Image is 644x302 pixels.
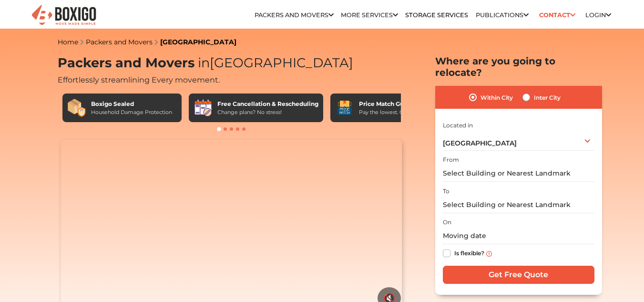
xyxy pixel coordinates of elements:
[58,55,406,71] h1: Packers and Movers
[86,38,153,46] a: Packers and Movers
[91,108,172,116] div: Household Damage Protection
[585,11,611,19] a: Login
[443,197,594,213] input: Select Building or Nearest Landmark
[341,11,398,19] a: More services
[454,248,484,258] label: Is flexible?
[58,38,78,46] a: Home
[443,121,473,130] label: Located in
[443,156,459,164] label: From
[534,92,561,103] label: Inter City
[160,38,236,46] a: [GEOGRAPHIC_DATA]
[198,55,210,71] span: in
[443,266,594,284] input: Get Free Quote
[443,139,517,147] span: [GEOGRAPHIC_DATA]
[476,11,529,19] a: Publications
[91,100,172,108] div: Boxigo Sealed
[194,98,213,117] img: Free Cancellation & Rescheduling
[443,165,594,182] input: Select Building or Nearest Landmark
[480,92,513,103] label: Within City
[58,75,220,84] span: Effortlessly streamlining Every movement.
[217,108,318,116] div: Change plans? No stress!
[255,11,334,19] a: Packers and Movers
[435,55,602,78] h2: Where are you going to relocate?
[335,98,354,117] img: Price Match Guarantee
[443,187,450,196] label: To
[217,100,318,108] div: Free Cancellation & Rescheduling
[194,55,353,71] span: [GEOGRAPHIC_DATA]
[359,108,431,116] div: Pay the lowest. Guaranteed!
[443,228,594,244] input: Moving date
[405,11,468,19] a: Storage Services
[359,100,431,108] div: Price Match Guarantee
[536,8,578,22] a: Contact
[443,218,451,227] label: On
[67,98,86,117] img: Boxigo Sealed
[31,4,97,27] img: Boxigo
[486,251,492,257] img: info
